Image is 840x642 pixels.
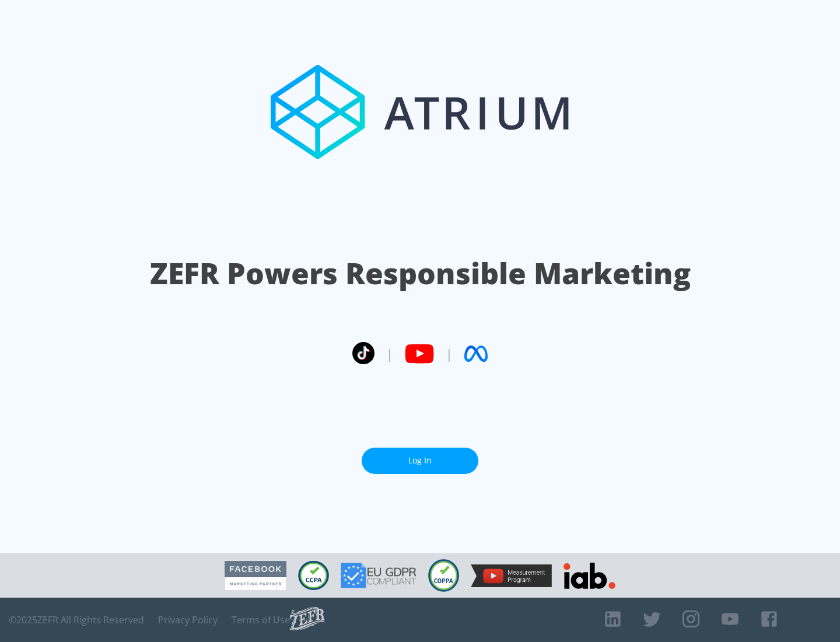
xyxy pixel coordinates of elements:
a: Terms of Use [232,614,290,626]
img: IAB [563,563,615,589]
span: | [386,345,393,362]
img: GDPR Compliant [341,563,416,588]
span: © 2025 ZEFR All Rights Reserved [9,614,144,626]
img: YouTube Measurement Program [471,564,552,587]
img: CCPA Compliant [298,561,329,590]
img: Facebook Marketing Partner [225,561,286,591]
span: | [446,345,453,362]
img: COPPA Compliant [428,559,459,592]
a: Log In [362,448,478,474]
h1: ZEFR Powers Responsible Marketing [150,253,691,294]
a: Privacy Policy [158,614,218,626]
